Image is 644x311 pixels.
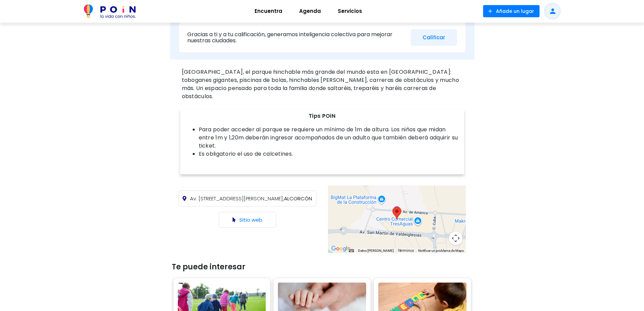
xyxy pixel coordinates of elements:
button: Controles de visualización del mapa [449,231,462,245]
a: Términos (se abre en una nueva pestaña) [398,248,414,253]
button: Calificar [411,29,457,46]
a: Abre esta zona en Google Maps (se abre en una nueva ventana) [330,244,352,253]
a: Sitio web [239,216,262,223]
img: POiN [84,4,136,18]
p: Gracias a ti y a tu calificación, generamos inteligencia colectiva para mejorar nuestras ciudades. [187,31,406,43]
a: Encuentra [246,3,291,19]
a: Servicios [329,3,371,19]
span: Encuentra [252,6,285,17]
p: Tips POiN [185,112,459,120]
li: Para poder acceder al parque se requiere un mínimo de 1m de altura. Los niños que midan entre 1m ... [199,126,459,150]
a: Agenda [291,3,329,19]
button: Añade un lugar [483,5,540,17]
span: Agenda [296,6,324,17]
img: Google [330,244,352,253]
p: [GEOGRAPHIC_DATA], el parque hinchable más grande del mundo esta en [GEOGRAPHIC_DATA]: toboganes ... [182,68,462,101]
button: Datos del mapa [358,248,394,253]
button: Combinaciones de teclas [349,248,354,253]
span: Av. [STREET_ADDRESS][PERSON_NAME], [190,195,284,202]
span: ALCORCÓN [190,195,312,202]
a: Notificar un problema de Maps [418,249,464,252]
li: Es obligatorio el uso de calcetines. [199,150,459,158]
span: Servicios [335,6,365,17]
h3: Te puede interesar [172,263,473,271]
